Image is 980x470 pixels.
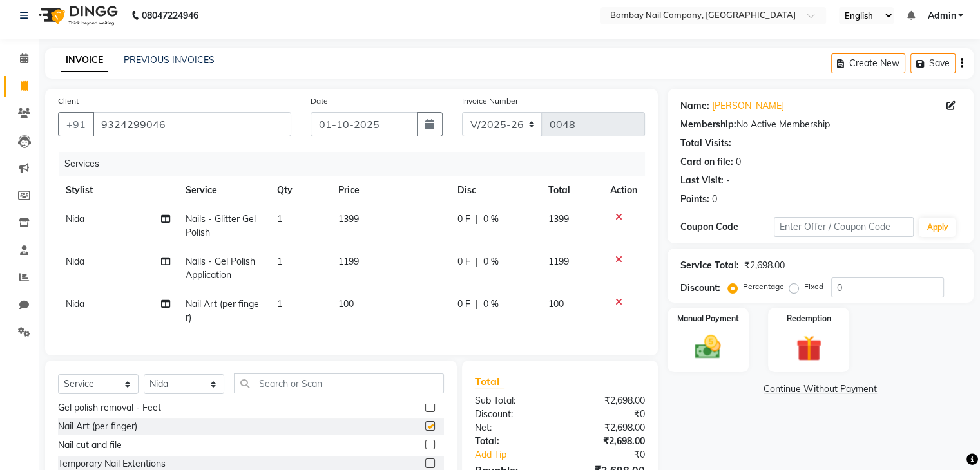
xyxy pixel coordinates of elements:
div: ₹2,698.00 [744,259,785,272]
input: Search by Name/Mobile/Email/Code [93,112,291,136]
label: Percentage [743,281,784,292]
div: Name: [680,99,709,113]
span: Nail Art (per finger) [186,298,259,323]
span: 1 [277,213,282,225]
div: - [726,174,730,187]
div: Total: [465,435,560,448]
div: No Active Membership [680,118,961,131]
div: Net: [465,421,560,435]
span: 0 % [483,255,499,268]
span: Admin [927,9,956,23]
div: 0 [712,193,717,206]
div: ₹2,698.00 [560,421,655,435]
input: Enter Offer / Coupon Code [774,217,914,237]
div: Services [59,152,655,176]
div: Gel polish removal - Feet [58,401,161,415]
div: ₹0 [575,448,654,462]
div: Last Visit: [680,174,724,187]
th: Service [178,176,269,205]
th: Total [541,176,602,205]
div: Membership: [680,118,736,131]
label: Date [311,95,328,107]
a: [PERSON_NAME] [712,99,784,113]
button: Apply [919,218,956,237]
span: Nida [66,256,84,267]
label: Client [58,95,79,107]
div: Card on file: [680,155,733,169]
div: Discount: [465,408,560,421]
span: 0 F [457,297,470,311]
th: Stylist [58,176,178,205]
img: _gift.svg [788,332,830,364]
span: 100 [338,298,354,310]
div: ₹2,698.00 [560,394,655,408]
span: 1199 [548,256,569,267]
span: 1 [277,298,282,310]
div: Nail cut and file [58,438,122,452]
div: Nail Art (per finger) [58,420,137,433]
label: Manual Payment [677,313,739,324]
label: Fixed [804,281,823,292]
div: Service Total: [680,259,739,272]
div: Sub Total: [465,394,560,408]
button: Save [910,53,956,73]
span: Nails - Gel Polish Application [186,256,255,281]
div: ₹0 [560,408,655,421]
span: Total [475,375,504,388]
th: Price [331,176,450,205]
label: Invoice Number [462,95,518,107]
span: 0 % [483,212,499,226]
th: Qty [269,176,331,205]
span: Nida [66,298,84,310]
span: | [476,212,478,226]
a: Add Tip [465,448,575,462]
span: 1 [277,256,282,267]
span: Nails - Glitter Gel Polish [186,213,256,238]
span: 0 % [483,297,499,311]
button: +91 [58,112,94,136]
th: Disc [450,176,541,205]
span: 0 F [457,212,470,226]
span: | [476,255,478,268]
span: 1399 [548,213,569,225]
span: 1399 [338,213,359,225]
div: Coupon Code [680,220,774,234]
input: Search or Scan [234,373,444,393]
span: | [476,297,478,311]
div: ₹2,698.00 [560,435,655,448]
button: Create New [831,53,905,73]
div: Points: [680,193,709,206]
label: Redemption [787,313,831,324]
a: PREVIOUS INVOICES [124,54,215,66]
span: Nida [66,213,84,225]
span: 0 F [457,255,470,268]
div: 0 [736,155,741,169]
span: 1199 [338,256,359,267]
div: Discount: [680,281,720,295]
div: Total Visits: [680,136,731,150]
span: 100 [548,298,564,310]
a: INVOICE [61,49,108,72]
img: _cash.svg [687,332,729,362]
th: Action [602,176,645,205]
a: Continue Without Payment [670,382,971,396]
